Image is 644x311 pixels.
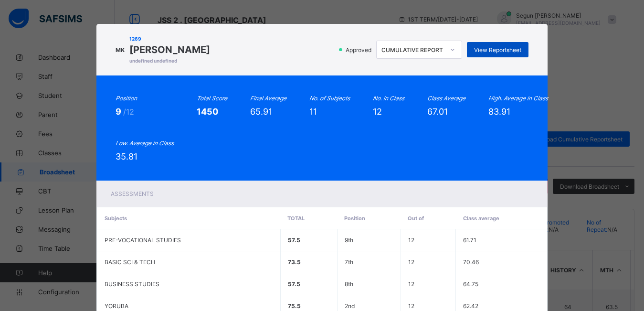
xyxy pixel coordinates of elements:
[474,46,521,54] span: View Reportsheet
[488,95,548,102] i: High. Average in Class
[345,236,353,244] span: 9th
[373,95,404,102] i: No. in Class
[408,302,414,310] span: 12
[288,302,301,310] span: 75.5
[373,107,382,117] span: 12
[105,258,155,266] span: BASIC SCI & TECH
[408,215,424,222] span: Out of
[427,95,465,102] i: Class Average
[116,46,125,54] span: MK
[105,280,159,288] span: BUSINESS STUDIES
[105,236,181,244] span: PRE-VOCATIONAL STUDIES
[309,95,350,102] i: No. of Subjects
[250,107,272,117] span: 65.91
[129,36,210,42] span: 1269
[463,280,478,288] span: 64.75
[287,215,305,222] span: Total
[129,44,210,55] span: [PERSON_NAME]
[288,236,300,244] span: 57.5
[463,236,476,244] span: 61.71
[288,280,300,288] span: 57.5
[463,258,479,266] span: 70.46
[408,258,414,266] span: 12
[129,58,210,64] span: undefined undefined
[463,215,499,222] span: Class average
[105,215,127,222] span: Subjects
[345,46,374,54] span: Approved
[105,302,128,310] span: YORUBA
[427,107,448,117] span: 67.01
[116,107,123,117] span: 9
[123,107,134,117] span: /12
[116,139,174,147] i: Low. Average in Class
[408,236,414,244] span: 12
[197,95,227,102] i: Total Score
[116,151,137,161] span: 35.81
[345,302,355,310] span: 2nd
[381,46,444,54] div: CUMULATIVE REPORT
[309,107,317,117] span: 11
[116,95,137,102] i: Position
[463,302,478,310] span: 62.42
[408,280,414,288] span: 12
[197,107,218,117] span: 1450
[345,258,353,266] span: 7th
[344,215,365,222] span: Position
[345,280,353,288] span: 8th
[488,107,510,117] span: 83.91
[250,95,286,102] i: Final Average
[288,258,301,266] span: 73.5
[111,190,154,197] span: Assessments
